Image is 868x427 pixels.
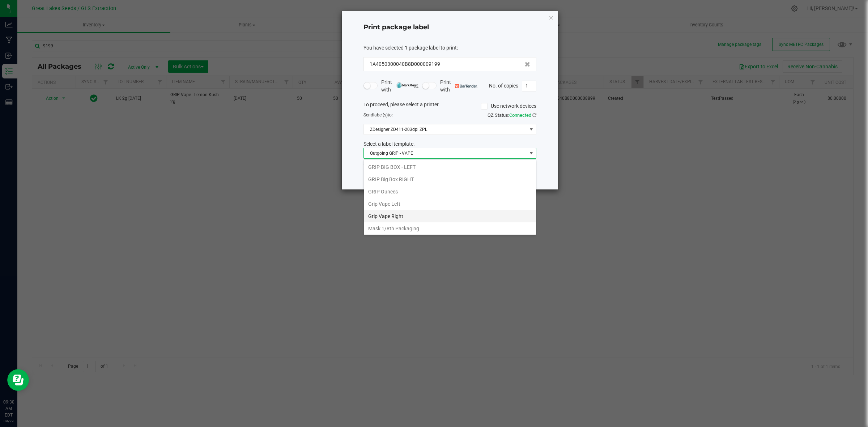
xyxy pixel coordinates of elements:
[358,140,542,148] div: Select a label template.
[488,112,536,118] span: QZ Status:
[373,112,388,118] span: label(s)
[363,45,457,51] span: You have selected 1 package label to print
[7,369,29,391] iframe: Resource center
[364,222,536,235] li: Mask 1/8th Packaging
[364,210,536,222] li: Grip Vape Right
[364,173,536,185] li: GRIP Big Box RIGHT
[364,198,536,210] li: Grip Vape Left
[364,124,527,134] span: ZDesigner ZD411-203dpi ZPL
[363,23,536,32] h4: Print package label
[381,78,418,94] span: Print with
[364,148,527,158] span: Outgoing GRIP - VAPE
[396,82,418,88] img: mark_magic_cybra.png
[364,161,536,173] li: GRIP BIG BOX - LEFT
[455,84,477,88] img: bartender.png
[364,185,536,198] li: GRIP Ounces
[481,102,536,110] label: Use network devices
[363,112,393,118] span: Send to:
[370,60,440,68] span: 1A4050300040B8D000009199
[509,112,531,118] span: Connected
[358,101,542,112] div: To proceed, please select a printer.
[363,44,536,52] div: :
[489,82,518,88] span: No. of copies
[440,78,477,94] span: Print with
